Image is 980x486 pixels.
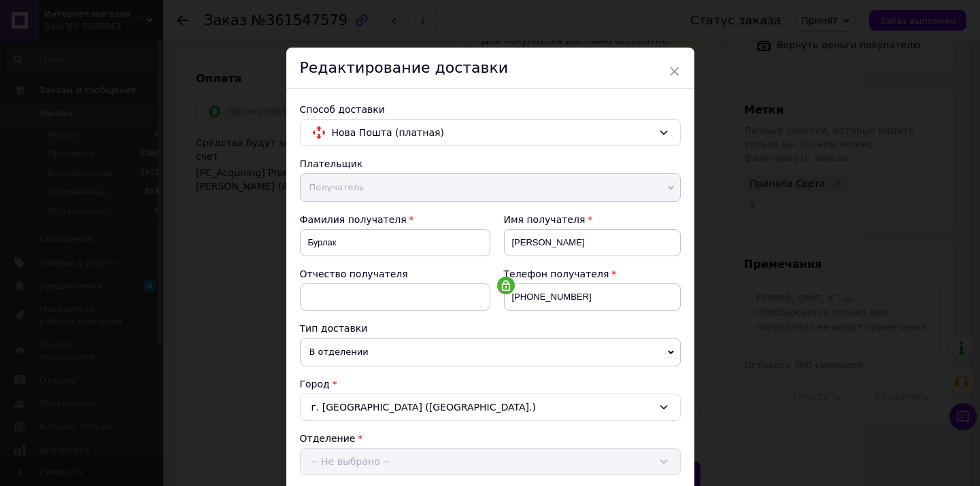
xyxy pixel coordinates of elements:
[300,338,681,366] span: В отделении
[669,60,681,83] span: ×
[300,103,681,116] div: Способ доставки
[286,48,694,89] div: Редактирование доставки
[300,268,408,279] span: Отчество получателя
[300,158,363,169] span: Плательщик
[300,377,681,391] div: Город
[300,214,407,225] span: Фамилия получателя
[504,283,681,311] input: +380
[300,323,368,334] span: Тип доставки
[300,173,681,202] span: Получатель
[300,394,681,421] div: г. [GEOGRAPHIC_DATA] ([GEOGRAPHIC_DATA].)
[300,432,681,445] div: Отделение
[332,125,653,140] span: Нова Пошта (платная)
[504,268,609,279] span: Телефон получателя
[504,214,586,225] span: Имя получателя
